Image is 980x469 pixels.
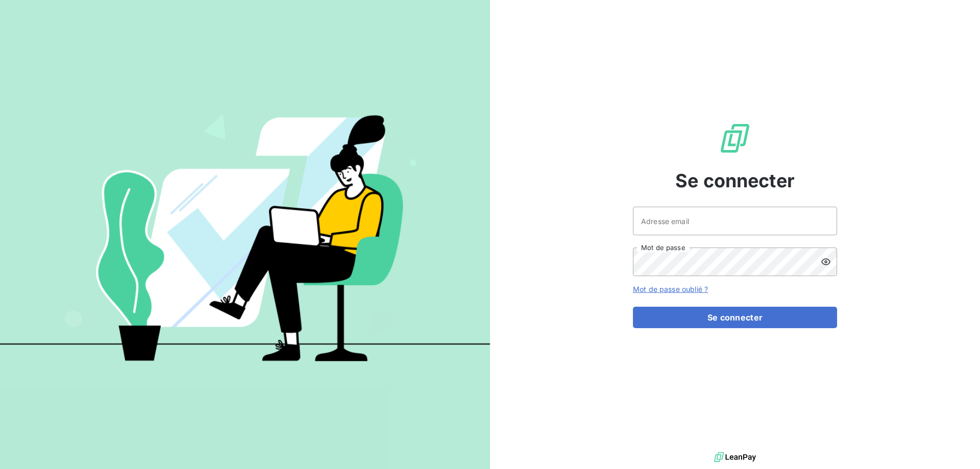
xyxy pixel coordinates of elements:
[675,167,795,194] span: Se connecter
[714,450,756,465] img: logo
[633,307,837,328] button: Se connecter
[633,207,837,235] input: placeholder
[719,122,751,155] img: Logo LeanPay
[633,285,708,293] a: Mot de passe oublié ?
